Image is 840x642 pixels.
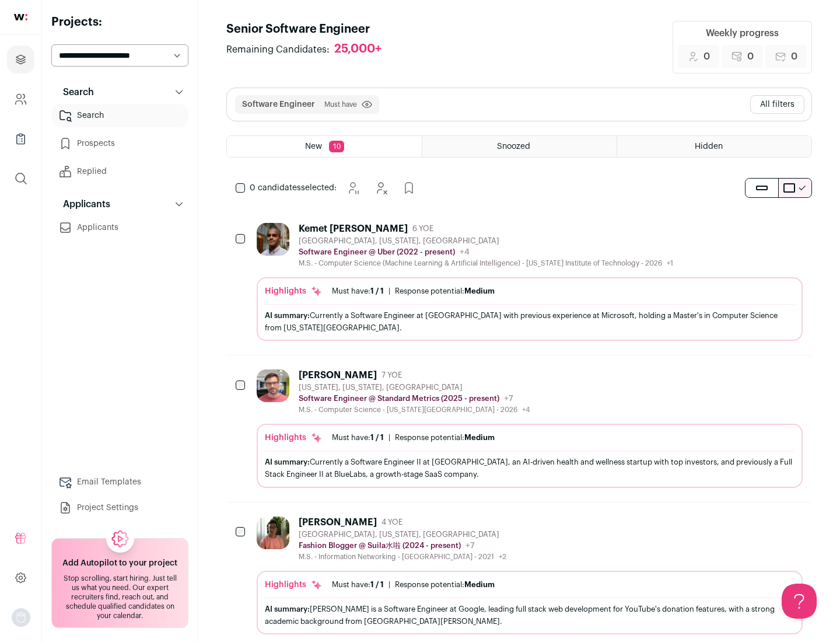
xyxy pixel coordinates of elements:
h2: Add Autopilot to your project [62,557,177,569]
div: [GEOGRAPHIC_DATA], [US_STATE], [GEOGRAPHIC_DATA] [299,236,673,246]
button: Software Engineer [242,99,315,110]
a: Project Settings [51,496,188,519]
span: New [305,142,322,151]
span: +1 [667,260,673,267]
a: Projects [7,46,34,74]
div: 25,000+ [334,42,381,57]
span: Remaining Candidates: [226,43,330,57]
p: Applicants [56,197,110,211]
ul: | [332,580,495,589]
a: Replied [51,160,188,183]
a: Search [51,104,188,127]
div: M.S. - Information Networking - [GEOGRAPHIC_DATA] - 2021 [299,552,506,561]
div: [PERSON_NAME] is a Software Engineer at Google, leading full stack web development for YouTube's ... [265,603,794,627]
span: Medium [464,287,495,295]
span: +7 [466,542,475,550]
span: 0 [703,50,710,64]
span: 0 [747,50,754,64]
ul: | [332,287,495,296]
iframe: Help Scout Beacon - Open [782,584,817,619]
a: Kemet [PERSON_NAME] 6 YOE [GEOGRAPHIC_DATA], [US_STATE], [GEOGRAPHIC_DATA] Software Engineer @ Ub... [257,223,803,341]
div: Stop scrolling, start hiring. Just tell us what you need. Our expert recruiters find, reach out, ... [59,574,181,620]
div: Currently a Software Engineer II at [GEOGRAPHIC_DATA], an AI-driven health and wellness startup w... [265,456,794,480]
span: 6 YOE [412,224,433,233]
p: Software Engineer @ Uber (2022 - present) [299,247,455,257]
div: Kemet [PERSON_NAME] [299,223,408,235]
button: Open dropdown [12,608,30,627]
div: Highlights [265,285,323,297]
span: 0 candidates [250,184,301,192]
img: wellfound-shorthand-0d5821cbd27db2630d0214b213865d53afaa358527fdda9d0ea32b1df1b89c2c.svg [14,14,27,20]
div: Response potential: [395,287,495,296]
img: 92c6d1596c26b24a11d48d3f64f639effaf6bd365bf059bea4cfc008ddd4fb99.jpg [257,369,289,402]
div: Weekly progress [706,26,779,40]
button: Applicants [51,193,188,216]
span: +4 [460,248,470,256]
div: Highlights [265,579,323,591]
span: 7 YOE [381,371,402,380]
div: Highlights [265,432,323,444]
a: Applicants [51,216,188,239]
div: Currently a Software Engineer at [GEOGRAPHIC_DATA] with previous experience at Microsoft, holding... [265,309,794,334]
div: [GEOGRAPHIC_DATA], [US_STATE], [GEOGRAPHIC_DATA] [299,530,506,539]
span: 0 [791,50,797,64]
h1: Senior Software Engineer [226,21,393,37]
div: [PERSON_NAME] [299,369,377,381]
div: M.S. - Computer Science (Machine Learning & Artificial Intelligence) - [US_STATE] Institute of Te... [299,259,673,268]
a: Company and ATS Settings [7,85,34,113]
div: Must have: [332,580,384,589]
p: Search [56,85,94,99]
span: 10 [329,141,344,152]
button: Search [51,81,188,104]
button: Add to Prospects [397,176,421,200]
span: Must have [324,100,357,109]
span: 1 / 1 [370,287,384,295]
span: AI summary: [265,312,310,319]
ul: | [332,433,495,442]
span: AI summary: [265,605,310,613]
a: Hidden [617,136,811,157]
span: AI summary: [265,458,310,466]
span: Medium [464,434,495,441]
a: [PERSON_NAME] 4 YOE [GEOGRAPHIC_DATA], [US_STATE], [GEOGRAPHIC_DATA] Fashion Blogger @ Suila水啦 (2... [257,517,803,634]
span: 1 / 1 [370,434,384,441]
span: Medium [464,581,495,588]
img: nopic.png [12,608,30,627]
span: 1 / 1 [370,581,384,588]
a: Company Lists [7,125,34,153]
div: Must have: [332,433,384,442]
span: +7 [504,395,513,403]
span: selected: [250,182,337,194]
h2: Projects: [51,14,188,30]
span: Hidden [695,142,723,151]
span: 4 YOE [381,518,402,527]
span: +2 [499,553,506,560]
a: [PERSON_NAME] 7 YOE [US_STATE], [US_STATE], [GEOGRAPHIC_DATA] Software Engineer @ Standard Metric... [257,369,803,487]
p: Fashion Blogger @ Suila水啦 (2024 - present) [299,541,461,550]
div: M.S. - Computer Science - [US_STATE][GEOGRAPHIC_DATA] - 2026 [299,405,530,414]
img: ebffc8b94a612106133ad1a79c5dcc917f1f343d62299c503ebb759c428adb03.jpg [257,517,289,549]
p: Software Engineer @ Standard Metrics (2025 - present) [299,394,499,403]
a: Email Templates [51,470,188,494]
img: 927442a7649886f10e33b6150e11c56b26abb7af887a5a1dd4d66526963a6550.jpg [257,223,289,256]
div: [PERSON_NAME] [299,517,377,528]
div: Response potential: [395,433,495,442]
div: Must have: [332,287,384,296]
button: All filters [750,95,804,114]
button: Hide [369,176,393,200]
a: Snoozed [422,136,617,157]
a: Add Autopilot to your project Stop scrolling, start hiring. Just tell us what you need. Our exper... [51,538,188,628]
div: Response potential: [395,580,495,589]
a: Prospects [51,132,188,155]
span: Snoozed [497,142,530,151]
span: +4 [522,406,530,413]
button: Snooze [341,176,365,200]
div: [US_STATE], [US_STATE], [GEOGRAPHIC_DATA] [299,383,530,392]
